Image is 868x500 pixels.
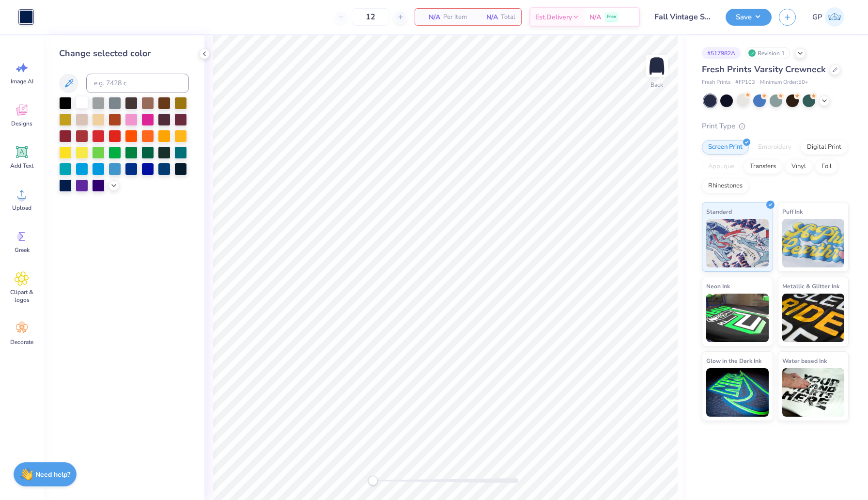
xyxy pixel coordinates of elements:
div: Embroidery [752,140,798,155]
span: Clipart & logos [6,288,38,304]
span: Decorate [10,338,33,346]
span: Designs [11,120,32,127]
div: Print Type [702,121,849,132]
span: Fresh Prints [702,78,730,87]
span: Water based Ink [782,356,827,366]
span: Puff Ink [782,206,803,217]
span: Glow in the Dark Ink [706,356,761,366]
span: Upload [12,204,31,212]
div: Transfers [744,159,782,174]
span: N/A [589,12,601,22]
img: Standard [706,219,769,267]
div: Back [651,80,663,89]
img: Neon Ink [706,294,769,342]
img: Metallic & Glitter Ink [782,294,845,342]
div: Digital Print [801,140,848,155]
div: Screen Print [702,140,749,155]
div: Change selected color [59,47,189,60]
span: Est. Delivery [535,12,572,22]
div: Accessibility label [368,476,378,485]
div: Revision 1 [745,47,790,59]
span: Total [501,12,515,22]
img: Puff Ink [782,219,845,267]
button: Save [726,9,772,26]
span: Metallic & Glitter Ink [782,281,839,291]
img: Water based Ink [782,368,845,417]
img: Grace Peterson [825,7,844,27]
input: – – [352,8,389,26]
span: Greek [15,246,30,254]
span: Image AI [11,78,33,85]
img: Back [647,56,666,76]
div: Foil [815,159,838,174]
span: Per Item [443,12,467,22]
span: N/A [479,12,498,22]
div: Vinyl [785,159,812,174]
span: GP [812,12,822,23]
input: e.g. 7428 c [86,74,189,93]
div: Rhinestones [702,179,749,193]
span: Standard [706,206,732,217]
span: Free [607,14,616,20]
input: Untitled Design [647,7,718,27]
span: N/A [421,12,440,22]
div: Applique [702,159,741,174]
div: # 517982A [702,47,741,59]
span: Add Text [10,162,33,170]
span: Fresh Prints Varsity Crewneck [702,63,826,75]
strong: Need help? [35,470,70,479]
span: Minimum Order: 50 + [760,78,808,87]
span: # FP103 [735,78,755,87]
img: Glow in the Dark Ink [706,368,769,417]
a: GP [808,7,849,27]
span: Neon Ink [706,281,730,291]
